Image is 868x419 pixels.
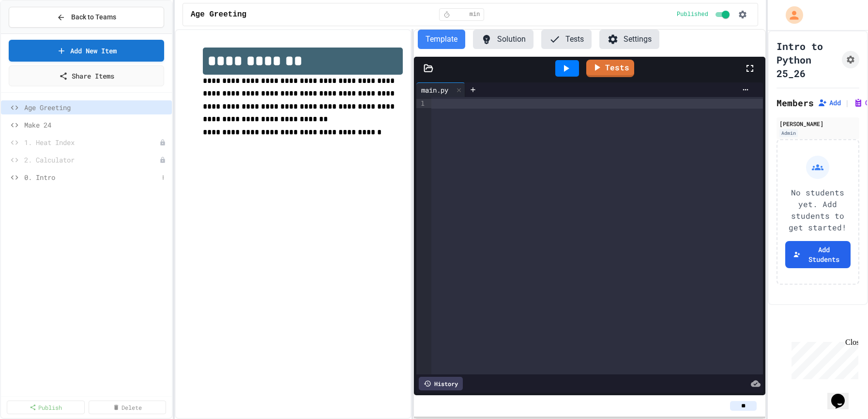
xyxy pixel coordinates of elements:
h2: Members [777,96,814,110]
span: min [470,11,480,18]
iframe: chat widget [788,338,858,379]
a: Add New Item [9,40,164,62]
span: Published [677,11,708,18]
div: My Account [776,4,806,26]
button: Solution [473,30,533,49]
button: Back to Teams [9,7,164,28]
div: Unpublished [159,157,166,163]
span: | [845,97,850,109]
span: Back to Teams [71,12,116,22]
h1: Intro to Python 25_26 [777,39,838,80]
p: No students yet. Add students to get started! [785,187,851,233]
a: Publish [7,401,85,414]
button: Settings [599,30,659,49]
iframe: chat widget [827,380,858,409]
div: main.py [416,85,453,95]
span: Age Greeting [24,102,168,113]
div: Unpublished [159,139,166,146]
div: [PERSON_NAME] [779,119,856,128]
span: Make 24 [24,120,168,130]
button: Tests [541,30,592,49]
div: Content is published and visible to students [677,9,731,20]
div: Chat with us now!Close [4,4,67,62]
span: 0. Intro [24,172,158,182]
button: Template [418,30,465,49]
span: Age Greeting [191,9,246,20]
button: More options [158,173,168,182]
div: History [419,377,463,390]
div: main.py [416,82,465,97]
a: Delete [89,401,167,414]
span: 2. Calculator [24,155,159,165]
a: Tests [586,60,634,77]
span: 1. Heat Index [24,137,159,147]
div: 1 [416,99,426,108]
button: Assignment Settings [842,51,859,68]
div: Admin [779,129,798,137]
button: Add [818,98,841,108]
a: Share Items [9,65,164,86]
button: Add Students [785,241,851,268]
